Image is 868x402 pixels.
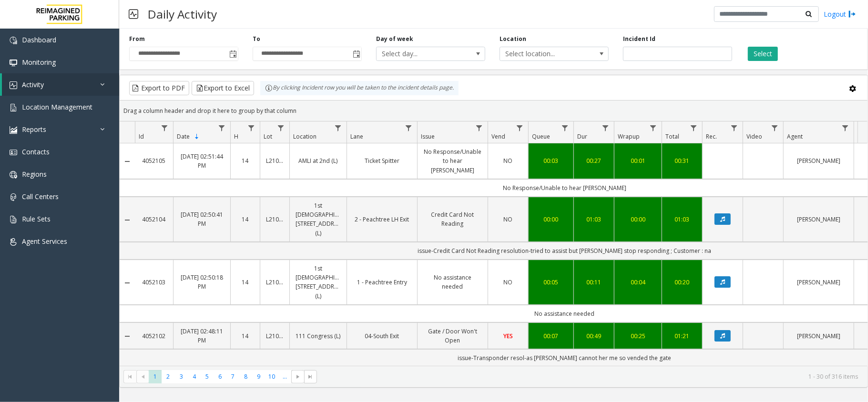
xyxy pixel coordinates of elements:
[647,121,660,134] a: Wrapup Filter Menu
[706,132,717,141] span: Rec.
[10,126,17,134] img: 'icon'
[179,210,225,228] a: [DATE] 02:50:41 PM
[252,370,265,383] span: Page 9
[494,332,522,341] a: YES
[296,201,341,238] a: 1st [DEMOGRAPHIC_DATA], [STREET_ADDRESS] (L)
[120,102,868,119] div: Drag a column header and drop it here to group by that column
[158,121,171,134] a: Id Filter Menu
[503,332,513,340] span: YES
[22,58,56,67] span: Monitoring
[278,370,291,383] span: Page 11
[620,156,656,165] a: 00:01
[10,81,17,89] img: 'icon'
[296,264,341,301] a: 1st [DEMOGRAPHIC_DATA], [STREET_ADDRESS] (L)
[214,370,226,383] span: Page 6
[22,237,67,246] span: Agent Services
[494,278,522,287] a: NO
[141,278,167,287] a: 4052103
[227,47,238,60] span: Toggle popup
[193,133,201,141] span: Sortable
[748,47,778,61] button: Select
[423,273,482,291] a: No assistance needed
[491,132,505,141] span: Vend
[22,192,59,201] span: Call Centers
[188,370,201,383] span: Page 4
[402,121,415,134] a: Lane Filter Menu
[120,279,135,287] a: Collapse Details
[620,215,656,224] a: 00:00
[10,193,17,201] img: 'icon'
[236,332,254,341] a: 14
[162,370,174,383] span: Page 2
[10,104,17,111] img: 'icon'
[129,35,145,43] label: From
[494,215,522,224] a: NO
[296,332,341,341] a: 111 Congress (L)
[513,121,526,134] a: Vend Filter Menu
[141,215,167,224] a: 4052104
[423,147,482,175] a: No Response/Unable to hear [PERSON_NAME]
[201,370,214,383] span: Page 5
[22,214,51,223] span: Rule Sets
[789,215,848,224] a: [PERSON_NAME]
[620,278,656,287] a: 00:04
[10,216,17,223] img: 'icon'
[504,278,513,286] span: NO
[22,35,56,44] span: Dashboard
[500,47,587,60] span: Select location...
[534,156,568,165] div: 00:03
[580,215,608,224] a: 01:03
[129,81,189,95] button: Export to PDF
[22,125,46,134] span: Reports
[377,47,463,60] span: Select day...
[532,132,550,141] span: Queue
[839,121,852,134] a: Agent Filter Menu
[120,121,868,366] div: Data table
[120,332,135,340] a: Collapse Details
[668,332,696,341] div: 01:21
[260,81,459,95] div: By clicking Incident row you will be taken to the incident details page.
[423,210,482,228] a: Credit Card Not Reading
[504,157,513,165] span: NO
[179,327,225,345] a: [DATE] 02:48:11 PM
[10,171,17,179] img: 'icon'
[10,59,17,67] img: 'icon'
[534,278,568,287] a: 00:05
[177,132,190,141] span: Date
[10,37,17,44] img: 'icon'
[768,121,781,134] a: Video Filter Menu
[580,332,608,341] a: 00:49
[245,121,258,134] a: H Filter Menu
[332,121,345,134] a: Location Filter Menu
[618,132,640,141] span: Wrapup
[149,370,162,383] span: Page 1
[236,156,254,165] a: 14
[559,121,572,134] a: Queue Filter Menu
[789,156,848,165] a: [PERSON_NAME]
[215,121,228,134] a: Date Filter Menu
[534,332,568,341] div: 00:07
[504,215,513,223] span: NO
[534,215,568,224] a: 00:00
[293,132,317,141] span: Location
[580,278,608,287] a: 00:11
[10,149,17,156] img: 'icon'
[266,156,284,165] a: L21063800
[129,2,138,26] img: pageIcon
[2,73,119,96] a: Activity
[266,215,284,224] a: L21078200
[350,132,363,141] span: Lane
[22,147,50,156] span: Contacts
[304,370,317,383] span: Go to the last page
[22,102,92,111] span: Location Management
[141,332,167,341] a: 4052102
[266,278,284,287] a: L21078200
[323,372,858,381] kendo-pager-info: 1 - 30 of 316 items
[665,132,679,141] span: Total
[139,132,144,141] span: Id
[580,156,608,165] a: 00:27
